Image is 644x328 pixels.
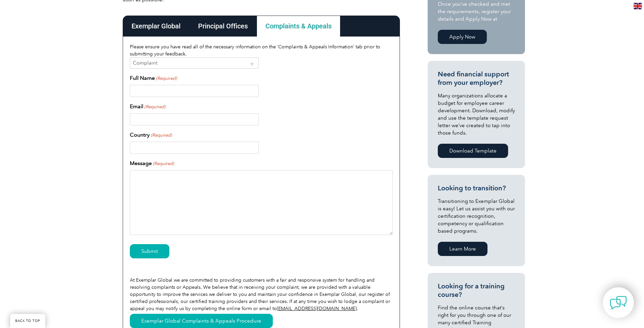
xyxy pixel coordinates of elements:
h3: Need financial support from your employer? [438,70,515,87]
p: Transitioning to Exemplar Global is easy! Let us assist you with our certification recognition, c... [438,197,515,235]
p: Once you’ve checked and met the requirements, register your details and Apply Now at [438,0,515,23]
a: Exemplar Global Complaints & Appeals Procedure [130,314,273,328]
a: Apply Now [438,30,487,44]
label: Email [130,102,165,111]
a: Download Template [438,144,508,158]
input: Submit [130,244,169,258]
div: Principal Offices [189,16,257,37]
span: (Required) [152,160,174,167]
a: BACK TO TOP [10,314,45,328]
label: Message [130,159,174,167]
a: [EMAIL_ADDRESS][DOMAIN_NAME] [277,306,357,311]
a: Learn More [438,242,487,256]
p: Many organizations allocate a budget for employee career development. Download, modify and use th... [438,92,515,137]
span: (Required) [144,103,165,110]
div: Exemplar Global [123,16,189,37]
img: contact-chat.png [610,294,627,311]
h3: Looking to transition? [438,184,515,192]
label: Full Name [130,74,177,82]
span: (Required) [150,132,172,139]
h3: Looking for a training course? [438,282,515,299]
img: en [634,3,642,9]
div: Complaints & Appeals [257,16,340,37]
label: Country [130,131,172,139]
span: (Required) [155,75,177,82]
